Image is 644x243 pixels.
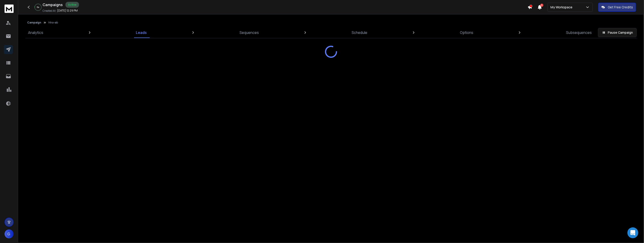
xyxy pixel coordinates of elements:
a: Subsequences [563,27,594,38]
button: Campaign [27,21,41,24]
p: hhs-ab [48,21,58,24]
button: Pause Campaign [598,28,637,37]
div: Active [65,2,79,8]
a: Analytics [25,27,46,38]
p: [DATE] 12:29 PM [57,9,78,12]
h1: Campaigns [43,2,63,7]
a: Leads [133,27,150,38]
img: logo [5,5,14,13]
p: Options [460,30,473,35]
p: My Workspace [550,5,574,9]
a: Options [457,27,476,38]
p: 3 % [37,6,39,9]
p: Subsequences [566,30,592,35]
p: Sequences [240,30,259,35]
div: Open Intercom Messenger [627,227,638,238]
span: 3 [540,4,543,7]
button: G [5,229,14,238]
p: Schedule [352,30,367,35]
a: Schedule [349,27,370,38]
p: Get Free Credits [608,5,633,9]
a: Sequences [237,27,262,38]
p: Created At: [43,9,56,13]
p: Analytics [28,30,43,35]
p: Leads [136,30,147,35]
button: Get Free Credits [598,3,636,12]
